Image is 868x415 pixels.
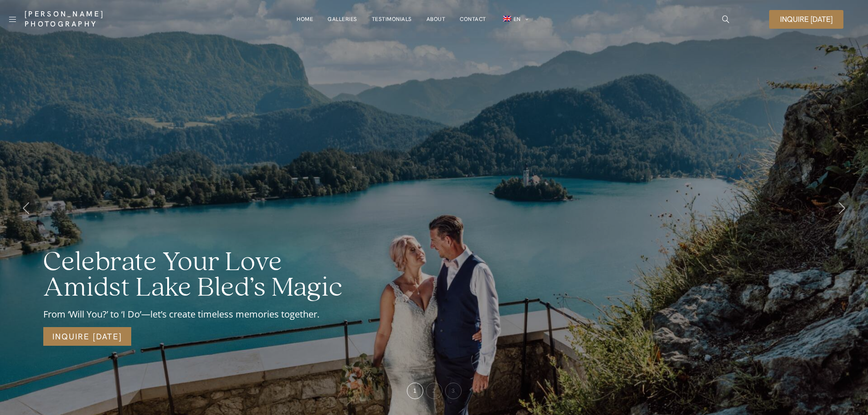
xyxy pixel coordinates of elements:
[372,10,412,28] a: Testimonials
[297,10,313,28] a: Home
[501,10,529,29] a: en_GBEN
[328,10,357,28] a: Galleries
[43,308,373,321] div: From ‘Will You?’ to ‘I Do’—let’s create timeless memories together.
[413,388,416,394] span: 1
[769,10,843,29] a: Inquire [DATE]
[460,10,486,28] a: Contact
[426,10,446,28] a: About
[452,388,455,394] span: 3
[503,16,511,21] img: EN
[43,250,373,301] h2: Celebrate Your Love Amidst Lake Bled’s Magic
[514,15,521,23] span: EN
[25,9,172,29] a: [PERSON_NAME] Photography
[780,15,832,23] span: Inquire [DATE]
[718,11,734,27] a: icon-magnifying-glass34
[43,327,131,346] a: Inquire [DATE]
[432,388,436,394] span: 2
